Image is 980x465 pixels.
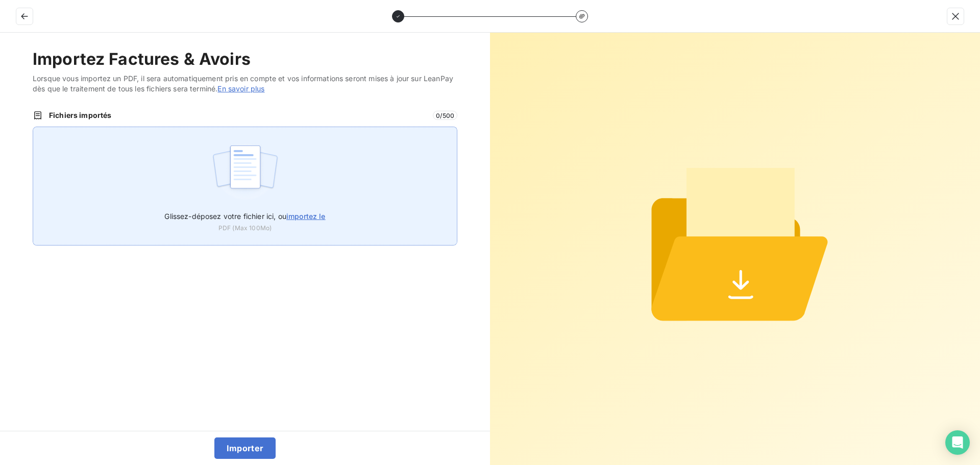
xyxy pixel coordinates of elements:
button: Importer [214,437,276,459]
span: Fichiers importés [49,110,427,120]
span: Lorsque vous importez un PDF, il sera automatiquement pris en compte et vos informations seront m... [33,74,457,94]
h2: Importez Factures & Avoirs [33,49,457,69]
span: importez le [286,212,326,221]
div: Open Intercom Messenger [945,430,970,455]
img: illustration [211,139,279,205]
span: PDF (Max 100Mo) [218,224,272,233]
span: 0 / 500 [433,111,457,120]
a: En savoir plus [217,84,264,93]
span: Glissez-déposez votre fichier ici, ou [164,212,325,221]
